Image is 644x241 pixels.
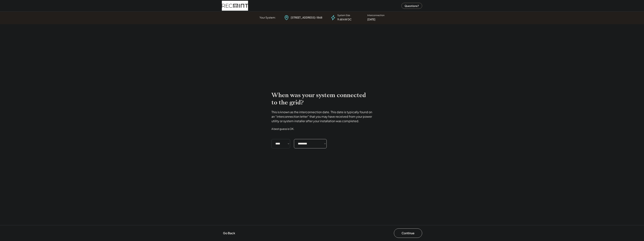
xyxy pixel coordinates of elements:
[271,127,294,130] div: A best guess is OK.
[367,14,385,17] div: Interconnection
[222,229,236,237] button: Go Back
[259,16,276,19] div: Your System:
[367,18,375,21] div: [DATE]
[271,91,373,106] h2: When was your system connected to the grid?
[222,1,248,11] img: recmint-logotype%403x%20%281%29.jpeg
[401,3,422,9] button: Questions?
[271,110,373,123] div: This is known as the interconnection date. This date is typically found on an “interconnection le...
[394,228,422,238] button: Continue
[291,16,322,19] div: [STREET_ADDRESS]-1868
[337,18,352,21] div: 9.68 kW DC
[337,14,350,17] div: System Size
